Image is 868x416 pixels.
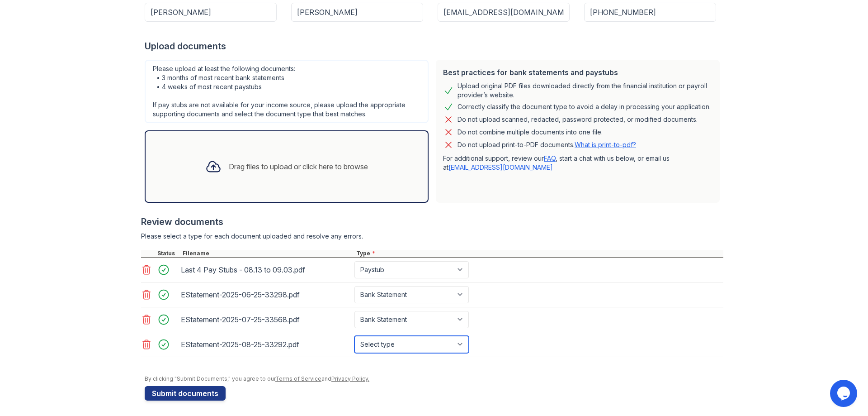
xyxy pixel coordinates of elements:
a: [EMAIL_ADDRESS][DOMAIN_NAME] [448,163,553,171]
a: What is print-to-pdf? [575,141,636,148]
div: Please select a type for each document uploaded and resolve any errors. [141,232,723,241]
div: Best practices for bank statements and paystubs [443,67,712,78]
div: Do not combine multiple documents into one file. [458,127,603,138]
div: Upload documents [145,40,723,53]
iframe: chat widget [830,380,859,407]
div: Review documents [141,215,723,228]
div: Last 4 Pay Stubs - 08.13 to 09.03.pdf [181,263,351,277]
a: FAQ [544,154,556,162]
p: Do not upload print-to-PDF documents. [458,140,636,149]
div: By clicking "Submit Documents," you agree to our and [145,375,723,383]
div: Upload original PDF files downloaded directly from the financial institution or payroll provider’... [458,81,712,100]
a: Terms of Service [275,375,321,382]
div: Do not upload scanned, redacted, password protected, or modified documents. [458,114,698,125]
button: Submit documents [145,386,226,401]
div: Filename [181,250,354,257]
div: EStatement-2025-07-25-33568.pdf [181,312,351,327]
div: EStatement-2025-08-25-33292.pdf [181,337,351,352]
div: Status [156,250,181,257]
a: Privacy Policy. [331,375,369,382]
div: Correctly classify the document type to avoid a delay in processing your application. [458,101,711,112]
p: For additional support, review our , start a chat with us below, or email us at [443,154,712,172]
div: EStatement-2025-06-25-33298.pdf [181,287,351,302]
div: Please upload at least the following documents: • 3 months of most recent bank statements • 4 wee... [145,60,429,123]
div: Drag files to upload or click here to browse [229,161,368,172]
div: Type [354,250,723,257]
